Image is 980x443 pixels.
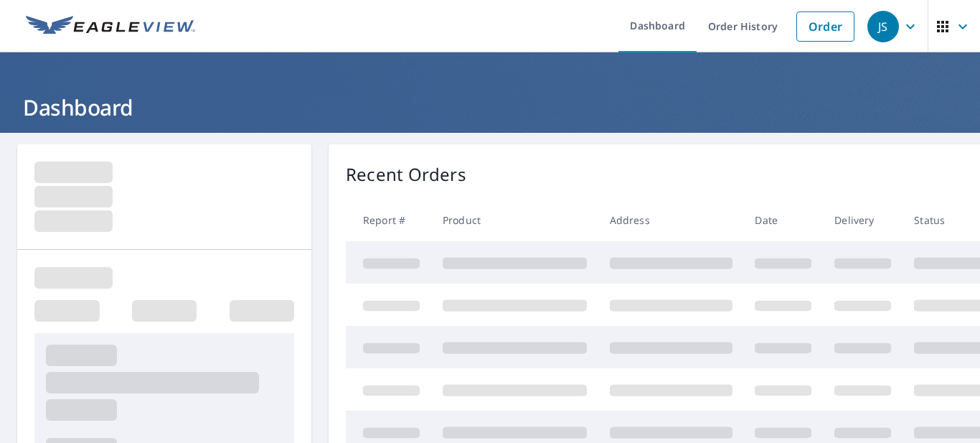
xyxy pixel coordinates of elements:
p: Recent Orders [346,162,466,187]
div: JS [867,11,899,42]
img: EV Logo [26,16,195,37]
a: Order [796,11,854,42]
th: Product [431,199,598,241]
th: Report # [346,199,431,241]
h1: Dashboard [17,93,963,122]
th: Address [598,199,744,241]
th: Delivery [823,199,903,241]
th: Date [743,199,823,241]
